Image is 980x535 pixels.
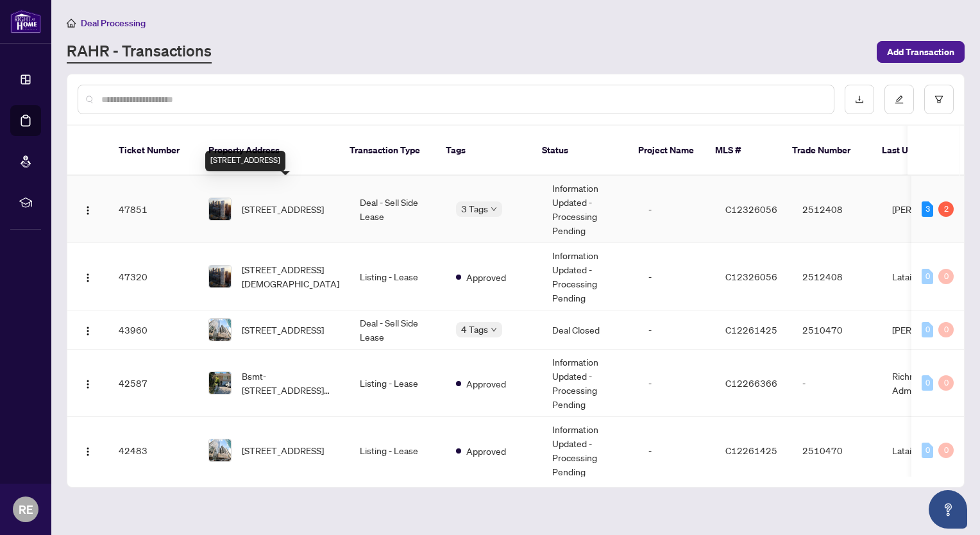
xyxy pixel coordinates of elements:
td: Richmond Hill Administrator [882,350,978,417]
img: thumbnail-img [209,266,231,287]
img: Logo [83,273,93,283]
span: edit [895,95,904,104]
span: down [491,206,497,212]
button: edit [884,85,914,114]
span: [STREET_ADDRESS][DEMOGRAPHIC_DATA] [242,262,339,291]
span: C12261425 [725,445,777,456]
td: Deal - Sell Side Lease [350,310,446,350]
span: Approved [466,444,506,458]
button: Logo [78,266,98,287]
div: 3 [922,201,933,217]
span: filter [934,95,943,104]
th: Transaction Type [339,126,435,176]
span: Add Transaction [887,42,954,62]
span: home [67,19,76,28]
td: 47851 [108,176,198,243]
span: C12266366 [725,377,777,389]
img: thumbnail-img [209,198,231,220]
td: [PERSON_NAME] [882,310,978,350]
button: download [845,85,874,114]
td: - [638,176,715,243]
th: Last Updated By [872,126,968,176]
button: Open asap [929,490,967,529]
div: 0 [922,443,933,458]
td: - [638,417,715,484]
th: Tags [435,126,532,176]
div: 0 [922,375,933,391]
td: Latai Seadat [882,243,978,310]
div: 0 [938,375,954,391]
td: Deal - Sell Side Lease [350,176,446,243]
img: Logo [83,205,93,216]
td: Information Updated - Processing Pending [542,176,638,243]
img: thumbnail-img [209,319,231,341]
td: 2512408 [792,243,882,310]
td: 2510470 [792,417,882,484]
button: Logo [78,319,98,340]
span: C12261425 [725,324,777,335]
th: Trade Number [782,126,872,176]
td: - [792,350,882,417]
td: 43960 [108,310,198,350]
td: Listing - Lease [350,243,446,310]
span: 4 Tags [461,322,488,337]
span: Deal Processing [81,17,146,29]
img: Logo [83,326,93,336]
img: thumbnail-img [209,372,231,394]
span: [STREET_ADDRESS] [242,443,324,457]
button: Add Transaction [877,41,965,63]
td: 2510470 [792,310,882,350]
div: 2 [938,201,954,217]
img: logo [10,10,41,33]
div: 0 [922,322,933,337]
td: 42483 [108,417,198,484]
td: - [638,310,715,350]
td: Latai Seadat [882,417,978,484]
td: Information Updated - Processing Pending [542,243,638,310]
button: Logo [78,373,98,393]
div: 0 [938,443,954,458]
div: 0 [922,269,933,284]
button: filter [924,85,954,114]
th: Ticket Number [108,126,198,176]
td: 2512408 [792,176,882,243]
td: 42587 [108,350,198,417]
th: Project Name [628,126,705,176]
td: Listing - Lease [350,350,446,417]
td: - [638,350,715,417]
a: RAHR - Transactions [67,40,212,64]
span: Bsmt-[STREET_ADDRESS][PERSON_NAME] [242,369,339,397]
div: 0 [938,269,954,284]
td: - [638,243,715,310]
td: Information Updated - Processing Pending [542,350,638,417]
span: C12326056 [725,271,777,282]
span: down [491,327,497,333]
td: Information Updated - Processing Pending [542,417,638,484]
span: Approved [466,270,506,284]
td: 47320 [108,243,198,310]
th: MLS # [705,126,782,176]
button: Logo [78,199,98,219]
td: [PERSON_NAME] [882,176,978,243]
th: Status [532,126,628,176]
img: Logo [83,379,93,389]
div: [STREET_ADDRESS] [205,151,285,171]
img: Logo [83,446,93,457]
button: Logo [78,440,98,461]
span: [STREET_ADDRESS] [242,323,324,337]
th: Property Address [198,126,339,176]
img: thumbnail-img [209,439,231,461]
span: C12326056 [725,203,777,215]
span: RE [19,500,33,518]
span: 3 Tags [461,201,488,216]
span: Approved [466,377,506,391]
span: download [855,95,864,104]
div: 0 [938,322,954,337]
td: Deal Closed [542,310,638,350]
span: [STREET_ADDRESS] [242,202,324,216]
td: Listing - Lease [350,417,446,484]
